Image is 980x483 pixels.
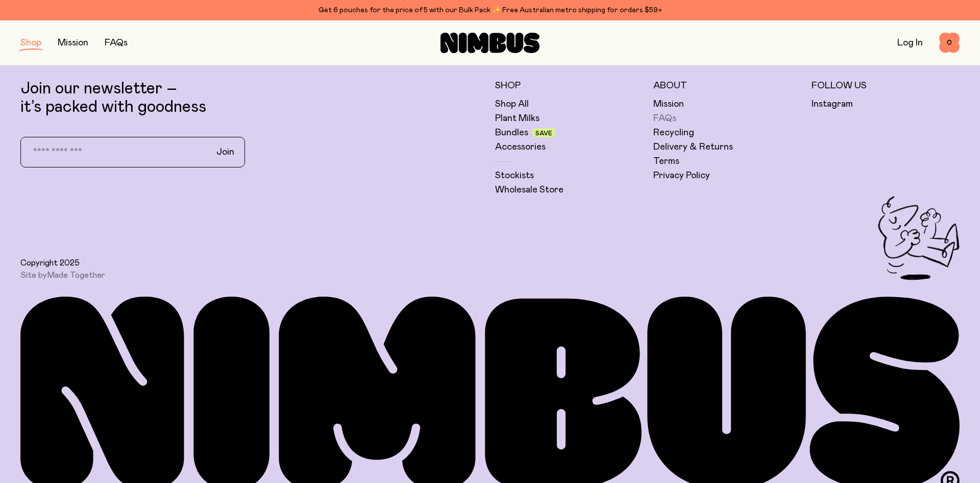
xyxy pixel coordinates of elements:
[216,146,234,158] span: Join
[47,271,105,279] a: Made Together
[653,127,694,139] a: Recycling
[20,4,960,16] div: Get 6 pouches for the price of 5 with our Bulk Pack ✨ Free Australian metro shipping for orders $59+
[495,127,528,139] a: Bundles
[535,130,552,136] span: Save
[653,141,733,153] a: Delivery & Returns
[653,155,679,167] a: Terms
[495,141,546,153] a: Accessories
[812,80,960,92] h5: Follow Us
[20,270,105,280] span: Site by
[939,33,960,53] button: 0
[495,112,540,125] a: Plant Milks
[20,258,80,268] span: Copyright 2025
[105,38,128,47] a: FAQs
[653,80,801,92] h5: About
[653,112,676,125] a: FAQs
[495,170,534,182] a: Stockists
[653,170,710,182] a: Privacy Policy
[20,80,485,116] p: Join our newsletter – it’s packed with goodness
[495,98,529,110] a: Shop All
[897,38,923,47] a: Log In
[58,38,88,47] a: Mission
[495,184,563,196] a: Wholesale Store
[208,141,242,163] button: Join
[812,98,853,110] a: Instagram
[653,98,684,110] a: Mission
[495,80,643,92] h5: Shop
